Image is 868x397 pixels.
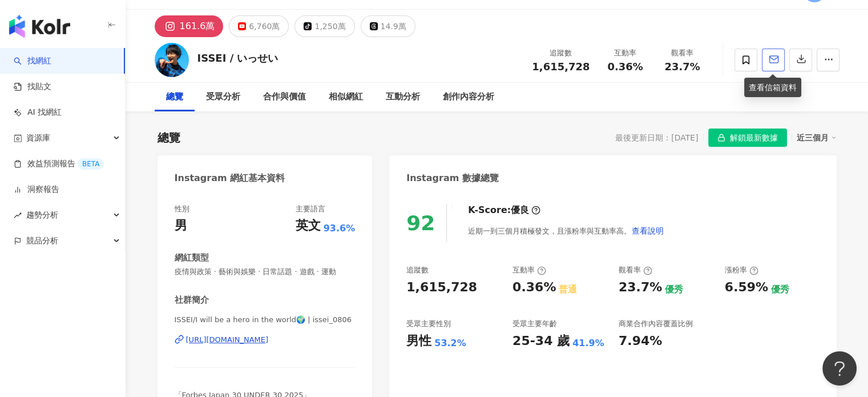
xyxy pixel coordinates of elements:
[559,283,577,296] div: 普通
[26,202,58,228] span: 趨勢分析
[175,335,356,345] a: [URL][DOMAIN_NAME]
[186,335,269,345] div: [URL][DOMAIN_NAME]
[771,283,789,296] div: 優秀
[263,90,306,104] div: 合作與價值
[14,107,62,118] a: AI 找網紅
[175,204,189,214] div: 性別
[572,337,604,350] div: 41.9%
[155,15,224,37] button: 161.6萬
[296,217,321,235] div: 英文
[615,133,698,142] div: 最後更新日期：[DATE]
[197,51,278,65] div: ISSEI / いっせい
[406,319,451,329] div: 受眾主要性別
[180,18,215,34] div: 161.6萬
[249,18,280,34] div: 6,760萬
[175,217,187,235] div: 男
[661,47,704,59] div: 觀看率
[175,315,356,325] span: ISSEI/I will be a hero in the world🌍 | issei_0806
[329,90,363,104] div: 相似網紅
[468,204,540,216] div: K-Score :
[434,337,466,350] div: 53.2%
[607,61,643,73] span: 0.36%
[822,351,857,386] iframe: Help Scout Beacon - Open
[14,158,104,170] a: 效益預測報告BETA
[619,265,652,275] div: 觀看率
[443,90,494,104] div: 創作內容分析
[324,222,356,235] span: 93.6%
[175,252,209,264] div: 網紅類型
[619,319,693,329] div: 商業合作內容覆蓋比例
[26,228,58,254] span: 競品分析
[14,81,51,93] a: 找貼文
[512,332,570,350] div: 25-34 歲
[619,332,662,350] div: 7.94%
[296,204,325,214] div: 主要語言
[725,279,768,296] div: 6.59%
[725,265,758,275] div: 漲粉率
[708,129,787,147] button: 解鎖最新數據
[175,294,209,306] div: 社群簡介
[797,130,837,145] div: 近三個月
[532,61,590,73] span: 1,615,728
[229,15,289,37] button: 6,760萬
[175,172,285,185] div: Instagram 網紅基本資料
[166,90,183,104] div: 總覽
[512,279,556,296] div: 0.36%
[175,267,356,277] span: 疫情與政策 · 藝術與娛樂 · 日常話題 · 遊戲 · 運動
[406,211,435,235] div: 92
[26,125,50,151] span: 資源庫
[511,204,529,216] div: 優良
[665,283,683,296] div: 優秀
[406,332,431,350] div: 男性
[381,18,406,34] div: 14.9萬
[14,55,51,67] a: search找網紅
[604,47,647,59] div: 互動率
[155,43,189,77] img: KOL Avatar
[468,219,664,242] div: 近期一到三個月積極發文，且漲粉率與互動率高。
[744,78,801,97] div: 查看信箱資料
[632,226,664,235] span: 查看說明
[532,47,590,59] div: 追蹤數
[619,279,662,296] div: 23.7%
[158,130,180,146] div: 總覽
[406,279,477,296] div: 1,615,728
[664,61,700,73] span: 23.7%
[294,15,354,37] button: 1,250萬
[512,319,557,329] div: 受眾主要年齡
[14,184,59,195] a: 洞察報告
[14,211,22,219] span: rise
[206,90,240,104] div: 受眾分析
[361,15,415,37] button: 14.9萬
[631,219,664,242] button: 查看說明
[386,90,420,104] div: 互動分析
[730,129,778,147] span: 解鎖最新數據
[406,172,499,185] div: Instagram 數據總覽
[512,265,546,275] div: 互動率
[9,15,70,38] img: logo
[314,18,345,34] div: 1,250萬
[406,265,429,275] div: 追蹤數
